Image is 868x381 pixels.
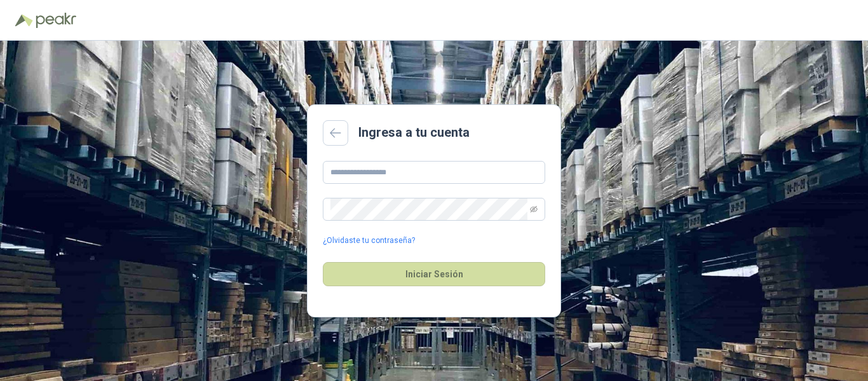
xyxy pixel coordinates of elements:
span: eye-invisible [530,205,538,213]
a: ¿Olvidaste tu contraseña? [323,235,415,247]
img: Peakr [36,13,76,28]
button: Iniciar Sesión [323,262,545,286]
img: Logo [15,14,33,27]
h2: Ingresa a tu cuenta [358,123,470,142]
